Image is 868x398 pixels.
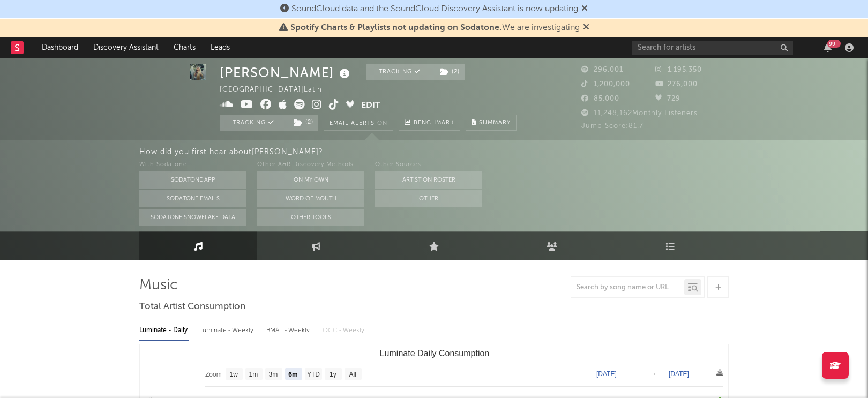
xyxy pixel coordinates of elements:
span: Benchmark [414,117,454,130]
span: Spotify Charts & Playlists not updating on Sodatone [290,24,499,32]
span: ( 2 ) [433,64,465,80]
input: Search for artists [632,41,793,55]
button: (2) [433,64,465,80]
a: Dashboard [34,37,86,58]
button: Artist on Roster [375,171,482,189]
span: Jump Score: 81.7 [581,123,643,130]
span: Dismiss [581,5,588,13]
span: 729 [655,95,680,102]
text: Zoom [205,371,222,378]
button: Edit [361,99,380,112]
div: BMAT - Weekly [266,321,312,340]
text: → [650,370,657,378]
text: 1y [330,371,336,378]
a: Benchmark [399,115,460,131]
button: Other [375,190,482,207]
div: Other A&R Discovery Methods [257,159,364,171]
div: [GEOGRAPHIC_DATA] | Latin [220,84,334,96]
a: Charts [166,37,203,58]
span: ( 2 ) [287,115,319,131]
span: : We are investigating [290,24,580,32]
div: Other Sources [375,159,482,171]
span: SoundCloud data and the SoundCloud Discovery Assistant is now updating [291,5,578,13]
span: Summary [479,120,511,126]
button: Email AlertsOn [324,115,393,131]
text: All [349,371,356,378]
button: 99+ [824,43,832,52]
button: Other Tools [257,209,364,226]
button: (2) [287,115,318,131]
text: Luminate Daily Consumption [380,349,490,358]
a: Leads [203,37,237,58]
button: Sodatone Snowflake Data [139,209,246,226]
button: Sodatone Emails [139,190,246,207]
text: 6m [288,371,297,378]
button: On My Own [257,171,364,189]
input: Search by song name or URL [571,283,684,292]
div: Luminate - Daily [139,321,189,340]
text: [DATE] [669,370,689,378]
span: Total Artist Consumption [139,301,245,313]
button: Tracking [220,115,287,131]
button: Sodatone App [139,171,246,189]
text: 1w [230,371,238,378]
text: YTD [307,371,320,378]
span: 11,248,162 Monthly Listeners [581,110,698,117]
div: With Sodatone [139,159,246,171]
button: Word Of Mouth [257,190,364,207]
div: Luminate - Weekly [199,321,256,340]
text: 3m [269,371,278,378]
span: 1,195,350 [655,66,702,73]
text: [DATE] [596,370,617,378]
button: Summary [466,115,517,131]
div: [PERSON_NAME] [220,64,353,81]
div: 99 + [827,40,841,48]
span: 276,000 [655,81,698,88]
span: 85,000 [581,95,619,102]
em: On [377,121,387,126]
div: How did you first hear about [PERSON_NAME] ? [139,146,868,159]
text: 1m [249,371,258,378]
span: Dismiss [583,24,589,32]
button: Tracking [366,64,433,80]
span: 296,001 [581,66,623,73]
span: 1,200,000 [581,81,630,88]
a: Discovery Assistant [86,37,166,58]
